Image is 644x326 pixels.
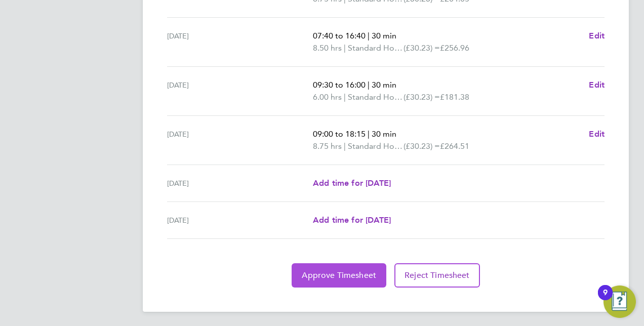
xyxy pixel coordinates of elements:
[440,43,469,53] span: £256.96
[372,80,396,90] span: 30 min
[313,92,342,102] span: 6.00 hrs
[368,129,370,139] span: |
[292,263,386,288] button: Approve Timesheet
[589,79,605,91] a: Edit
[313,31,366,40] span: 07:40 to 16:40
[313,214,391,226] a: Add time for [DATE]
[167,214,313,226] div: [DATE]
[313,177,391,189] a: Add time for [DATE]
[348,42,404,54] span: Standard Hourly
[167,128,313,152] div: [DATE]
[344,141,346,151] span: |
[404,141,440,151] span: (£30.23) =
[348,140,404,152] span: Standard Hourly
[440,92,469,102] span: £181.38
[394,263,480,288] button: Reject Timesheet
[372,31,396,40] span: 30 min
[313,215,391,225] span: Add time for [DATE]
[167,30,313,54] div: [DATE]
[405,270,470,280] span: Reject Timesheet
[603,286,636,318] button: Open Resource Center, 9 new notifications
[167,177,313,189] div: [DATE]
[313,178,391,188] span: Add time for [DATE]
[313,43,342,53] span: 8.50 hrs
[404,92,440,102] span: (£30.23) =
[404,43,440,53] span: (£30.23) =
[302,270,376,280] span: Approve Timesheet
[348,91,404,103] span: Standard Hourly
[313,129,366,139] span: 09:00 to 18:15
[589,31,605,40] span: Edit
[589,80,605,90] span: Edit
[368,31,370,40] span: |
[167,79,313,103] div: [DATE]
[344,43,346,53] span: |
[440,141,469,151] span: £264.51
[372,129,396,139] span: 30 min
[589,30,605,42] a: Edit
[313,80,366,90] span: 09:30 to 16:00
[603,293,608,306] div: 9
[313,141,342,151] span: 8.75 hrs
[368,80,370,90] span: |
[589,128,605,140] a: Edit
[344,92,346,102] span: |
[589,129,605,139] span: Edit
